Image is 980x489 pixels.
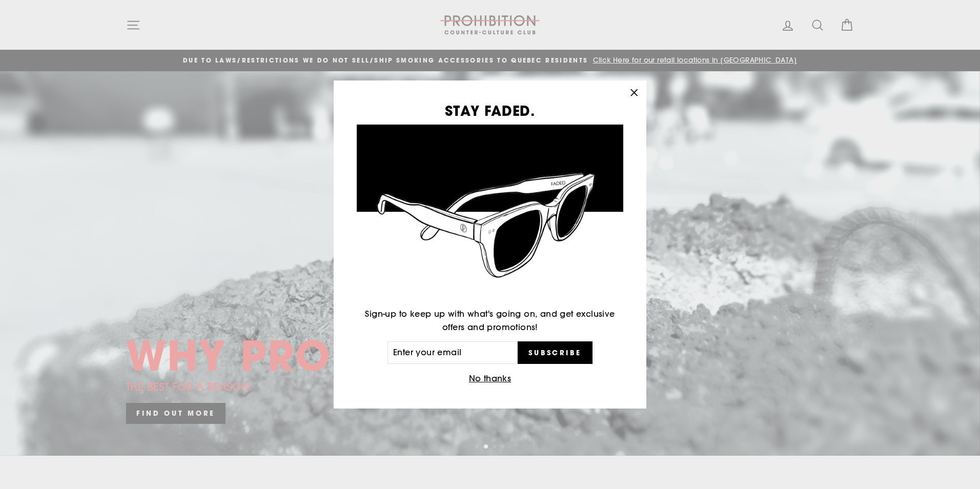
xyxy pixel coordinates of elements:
[466,372,515,386] button: No thanks
[357,104,623,117] h3: STAY FADED.
[518,341,593,364] button: Subscribe
[357,308,623,334] p: Sign-up to keep up with what's going on, and get exclusive offers and promotions!
[387,341,518,364] input: Enter your email
[528,348,582,357] span: Subscribe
